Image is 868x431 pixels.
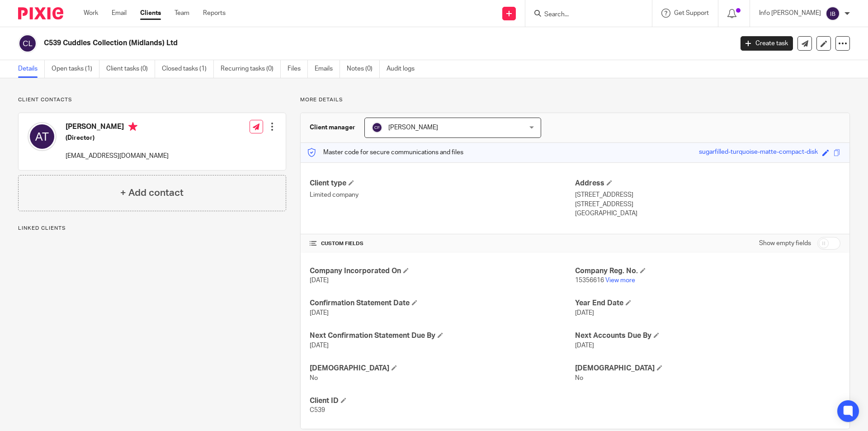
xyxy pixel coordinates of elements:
label: Show empty fields [759,239,811,248]
p: Linked clients [18,225,286,232]
span: 15356616 [575,277,604,284]
p: [GEOGRAPHIC_DATA] [575,209,840,218]
span: No [310,375,318,381]
h4: Next Confirmation Statement Due By [310,331,575,341]
i: Primary [128,122,137,131]
img: svg%3E [826,6,840,21]
a: Clients [140,9,161,18]
h4: Company Reg. No. [575,266,840,276]
a: Notes (0) [347,60,380,78]
h2: C539 Cuddles Collection (Midlands) Ltd [44,38,590,48]
h4: Company Incorporated On [310,266,575,276]
span: [DATE] [575,310,594,316]
a: Open tasks (1) [52,60,99,78]
a: Audit logs [387,60,421,78]
a: Recurring tasks (0) [221,60,281,78]
span: [PERSON_NAME] [388,124,438,131]
h4: Confirmation Statement Date [310,298,575,308]
p: [EMAIL_ADDRESS][DOMAIN_NAME] [66,152,169,161]
img: svg%3E [28,122,57,151]
div: sugarfilled-turquoise-matte-compact-disk [699,147,818,158]
a: Email [112,9,127,18]
h4: [PERSON_NAME] [66,122,169,133]
a: Client tasks (0) [106,60,155,78]
h4: Client ID [310,396,575,406]
h5: (Director) [66,133,169,142]
a: Files [288,60,308,78]
h4: Year End Date [575,298,840,308]
span: C539 [310,407,325,413]
h4: Client type [310,179,575,188]
p: Client contacts [18,96,286,104]
a: View more [605,277,635,284]
h3: Client manager [310,123,355,132]
p: [STREET_ADDRESS] [575,200,840,209]
a: Team [175,9,189,18]
a: Details [18,60,45,78]
h4: CUSTOM FIELDS [310,240,575,247]
h4: Address [575,179,840,188]
span: No [575,375,583,381]
input: Search [543,11,625,19]
p: Master code for secure communications and files [307,148,463,157]
a: Emails [315,60,340,78]
h4: Next Accounts Due By [575,331,840,341]
span: [DATE] [575,342,594,349]
img: Pixie [18,7,63,19]
h4: + Add contact [120,186,184,200]
a: Reports [203,9,226,18]
p: More details [300,96,850,104]
a: Work [84,9,98,18]
a: Closed tasks (1) [162,60,214,78]
h4: [DEMOGRAPHIC_DATA] [575,364,840,373]
span: [DATE] [310,277,329,284]
p: [STREET_ADDRESS] [575,190,840,199]
h4: [DEMOGRAPHIC_DATA] [310,364,575,373]
span: [DATE] [310,310,329,316]
span: [DATE] [310,342,329,349]
p: Limited company [310,190,575,199]
a: Create task [741,36,793,51]
p: Info [PERSON_NAME] [759,9,821,18]
span: Get Support [674,10,709,16]
img: svg%3E [372,122,382,133]
img: svg%3E [18,34,37,53]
